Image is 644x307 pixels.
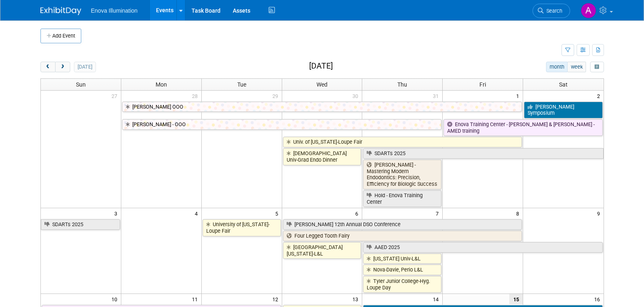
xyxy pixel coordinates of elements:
[479,81,486,88] span: Fri
[363,276,441,293] a: Tyler Junior College-Hyg. Loupe Day
[111,91,121,101] span: 27
[352,294,362,304] span: 13
[363,242,602,253] a: AAED 2025
[432,91,442,101] span: 31
[515,91,523,101] span: 1
[533,4,570,18] a: Search
[191,294,201,304] span: 11
[596,208,604,218] span: 9
[237,81,246,88] span: Tue
[524,102,602,118] a: [PERSON_NAME] Symposium
[590,62,604,72] button: myCustomButton
[363,254,441,264] a: [US_STATE] Univ-L&L
[559,81,568,88] span: Sat
[546,62,568,72] button: month
[283,219,522,230] a: [PERSON_NAME] 12th Annual DSO Conference
[283,148,361,165] a: [DEMOGRAPHIC_DATA] Univ-Grad Endo Dinner
[283,242,361,259] a: [GEOGRAPHIC_DATA][US_STATE]-L&L
[203,219,281,236] a: University of [US_STATE]-Loupe Fair
[122,102,522,112] a: [PERSON_NAME] OOO
[283,231,522,241] a: Four Legged Tooth Fairy
[363,160,441,189] a: [PERSON_NAME] - Mastering Modern Endodontics: Precision, Efficiency for Biologic Success
[567,62,586,72] button: week
[283,137,522,147] a: Univ. of [US_STATE]-Loupe Fair
[509,294,523,304] span: 15
[435,208,442,218] span: 7
[544,8,562,14] span: Search
[363,265,441,275] a: Nova-Davie, Perio L&L
[76,81,86,88] span: Sun
[352,91,362,101] span: 30
[316,81,328,88] span: Wed
[363,190,441,207] a: Hold - Enova Training Center
[596,91,604,101] span: 2
[114,208,121,218] span: 3
[74,62,96,72] button: [DATE]
[274,208,282,218] span: 5
[593,294,604,304] span: 16
[191,91,201,101] span: 28
[515,208,523,218] span: 8
[443,119,602,136] a: Enova Training Center - [PERSON_NAME] & [PERSON_NAME] - AMED training
[40,7,81,15] img: ExhibitDay
[91,7,138,14] span: Enova Illumination
[581,3,596,18] img: Andrea Miller
[40,62,56,72] button: prev
[272,294,282,304] span: 12
[40,29,81,43] button: Add Event
[122,119,441,130] a: [PERSON_NAME] - OOO
[309,62,333,71] h2: [DATE]
[354,208,362,218] span: 6
[397,81,407,88] span: Thu
[156,81,167,88] span: Mon
[363,148,603,159] a: SDARTs 2025
[111,294,121,304] span: 10
[272,91,282,101] span: 29
[41,219,120,230] a: SDARTs 2025
[432,294,442,304] span: 14
[55,62,70,72] button: next
[194,208,201,218] span: 4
